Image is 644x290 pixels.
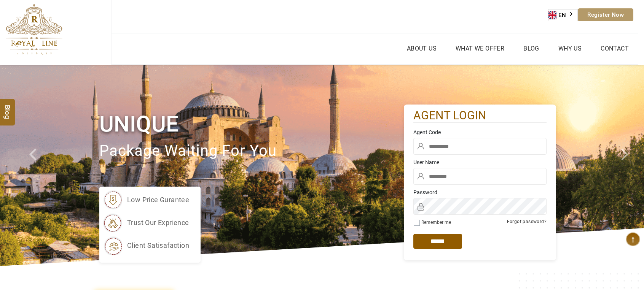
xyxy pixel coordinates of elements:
[405,43,438,54] a: About Us
[507,219,547,224] a: Forgot password?
[413,189,547,196] label: Password
[19,65,52,266] a: Check next prev
[548,9,578,21] aside: Language selected: English
[421,220,451,225] label: Remember me
[548,9,578,21] div: Language
[413,158,547,166] label: User Name
[556,43,583,54] a: Why Us
[548,10,577,21] a: EN
[521,43,541,54] a: Blog
[413,128,547,136] label: Agent Code
[99,138,404,164] p: package waiting for you
[599,43,631,54] a: Contact
[578,8,633,21] a: Register Now
[454,43,506,54] a: What we Offer
[103,190,189,209] li: low price gurantee
[413,108,547,123] h2: agent login
[103,213,189,232] li: trust our exprience
[103,236,189,255] li: client satisafaction
[3,105,13,111] span: Blog
[6,3,62,55] img: The Royal Line Holidays
[612,65,644,266] a: Check next image
[99,110,404,138] h1: Unique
